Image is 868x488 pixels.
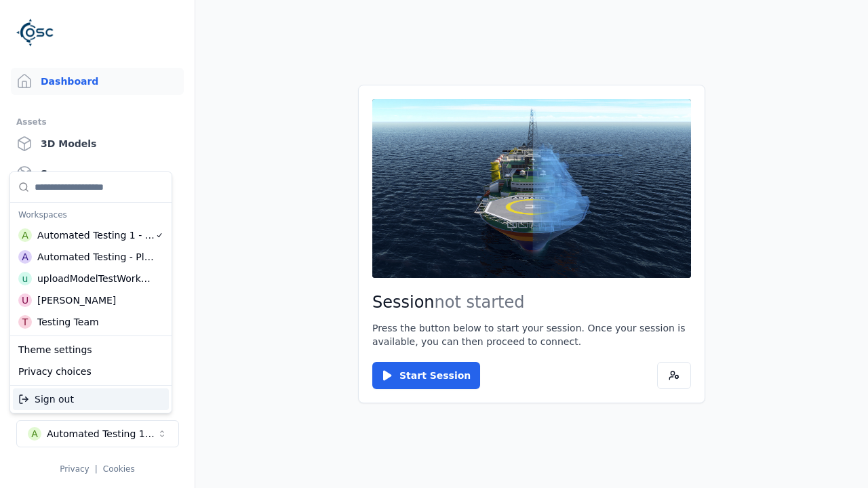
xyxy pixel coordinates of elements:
div: [PERSON_NAME] [37,293,116,307]
div: Privacy choices [13,361,169,382]
div: T [18,315,32,329]
div: Automated Testing 1 - Playwright [37,228,155,242]
div: u [18,272,32,285]
div: Testing Team [37,315,99,329]
div: Automated Testing - Playwright [37,250,155,264]
div: U [18,293,32,307]
div: Suggestions [10,172,172,335]
div: Suggestions [10,336,172,385]
div: Suggestions [10,386,172,413]
div: A [18,250,32,264]
div: Theme settings [13,339,169,361]
div: uploadModelTestWorkspace [37,272,154,285]
div: Workspaces [13,205,169,224]
div: A [18,228,32,242]
div: Sign out [13,388,169,410]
